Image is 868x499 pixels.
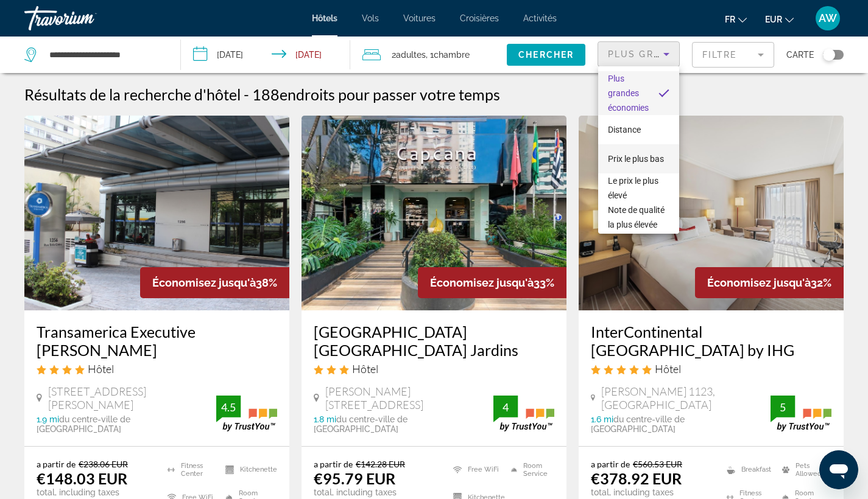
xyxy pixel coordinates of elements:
[608,74,649,113] span: Plus grandes économies
[608,154,664,164] span: Prix le plus bas
[608,125,641,134] span: Distance
[598,66,679,234] div: Sort by
[819,450,858,489] iframe: Bouton de lancement de la fenêtre de messagerie
[608,205,665,229] span: Note de qualité la plus élevée
[608,176,658,200] span: Le prix le plus élevé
